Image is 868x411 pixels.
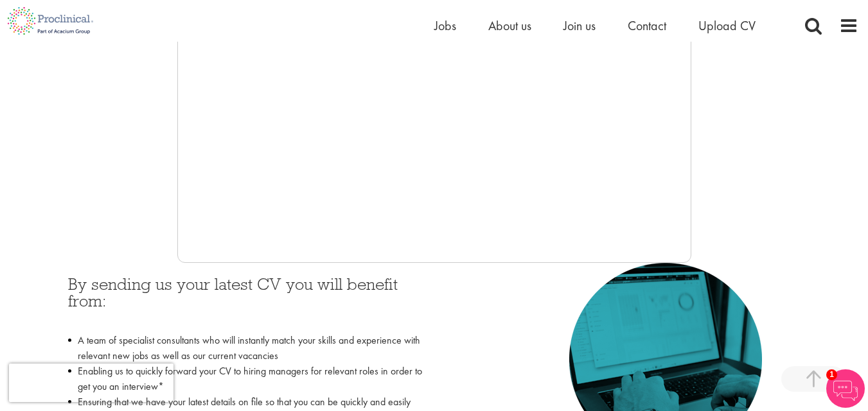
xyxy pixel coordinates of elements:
li: A team of specialist consultants who will instantly match your skills and experience with relevan... [68,333,425,364]
a: Jobs [434,17,456,34]
a: Upload CV [698,17,756,34]
a: Join us [563,17,596,34]
a: Contact [628,17,666,34]
a: About us [488,17,531,34]
li: Enabling us to quickly forward your CV to hiring managers for relevant roles in order to get you ... [68,364,425,394]
span: 1 [826,369,837,380]
h3: By sending us your latest CV you will benefit from: [68,276,425,326]
img: Chatbot [826,369,865,408]
iframe: reCAPTCHA [9,364,173,402]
